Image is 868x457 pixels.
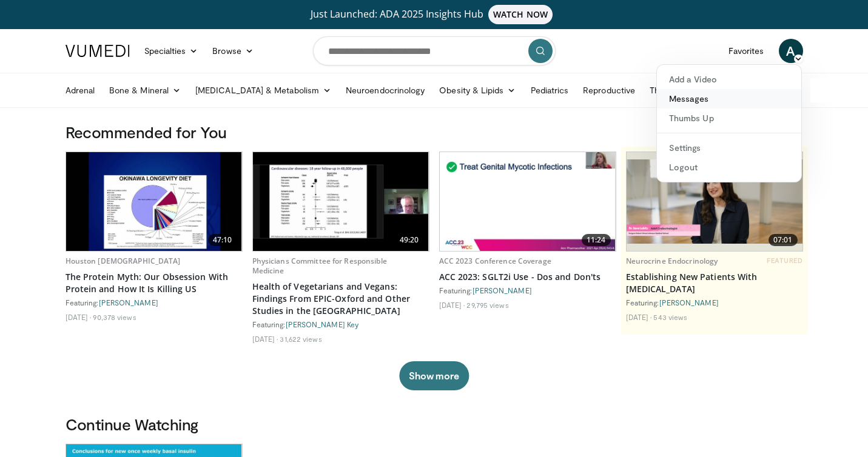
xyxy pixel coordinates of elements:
span: 11:24 [582,234,611,246]
li: 29,795 views [466,300,508,310]
img: b7b8b05e-5021-418b-a89a-60a270e7cf82.620x360_q85_upscale.jpg [66,152,242,251]
a: Settings [657,138,801,158]
a: Add a Video [657,70,801,89]
a: Reproductive [576,78,642,102]
a: Houston [DEMOGRAPHIC_DATA] [66,256,181,266]
a: 07:01 [627,152,802,251]
a: Neurocrine Endocrinology [626,256,718,266]
a: [PERSON_NAME] [99,298,158,307]
a: Thumbs Up [657,108,801,128]
a: ACC 2023: SGLT2i Use - Dos and Don'ts [439,271,616,283]
li: 543 views [653,312,687,322]
a: Adrenal [58,78,103,102]
li: 90,378 views [93,312,136,322]
a: [MEDICAL_DATA] & Metabolism [188,78,338,102]
div: Featuring: [439,285,616,295]
a: Obesity & Lipids [432,78,523,102]
a: [PERSON_NAME] [473,286,532,295]
a: Health of Vegetarians and Vegans: Findings From EPIC-Oxford and Other Studies in the [GEOGRAPHIC_... [252,281,429,317]
a: Just Launched: ADA 2025 Insights HubWATCH NOW [67,5,801,24]
a: [PERSON_NAME] [659,298,719,307]
span: 47:10 [208,234,237,246]
div: Featuring: [252,319,429,329]
a: Neuroendocrinology [338,78,432,102]
a: Messages [657,89,801,108]
a: ACC 2023 Conference Coverage [439,256,551,266]
a: A [779,39,803,63]
img: VuMedi Logo [66,45,130,57]
li: [DATE] [439,300,465,310]
a: Pediatrics [523,78,576,102]
span: WATCH NOW [488,5,553,24]
a: 47:10 [66,152,242,251]
div: Featuring: [66,298,243,307]
a: Physicians Committee for Responsible Medicine [252,256,387,276]
img: b0cdb0e9-6bfb-4b5f-9fe7-66f39af3f054.png.620x360_q85_upscale.png [627,159,802,244]
li: [DATE] [66,312,92,322]
img: 606f2b51-b844-428b-aa21-8c0c72d5a896.620x360_q85_upscale.jpg [253,152,429,251]
span: FEATURED [767,256,802,265]
a: 49:20 [253,152,429,251]
a: Establishing New Patients With [MEDICAL_DATA] [626,271,803,295]
a: Specialties [137,39,206,63]
img: 9258cdf1-0fbf-450b-845f-99397d12d24a.620x360_q85_upscale.jpg [440,152,616,251]
a: Thyroid [642,78,686,102]
a: Logout [657,158,801,177]
div: Featuring: [626,298,803,307]
span: 07:01 [769,234,798,246]
li: 31,622 views [280,334,321,344]
li: [DATE] [252,334,278,344]
input: Search topics, interventions [313,36,556,65]
div: A [656,64,802,182]
a: [PERSON_NAME] Key [286,320,359,329]
a: Bone & Mineral [102,78,188,102]
a: Favorites [721,39,772,63]
a: Browse [205,39,261,63]
span: 49:20 [395,234,424,246]
li: [DATE] [626,312,652,322]
h3: Continue Watching [66,415,803,434]
button: Show more [399,361,469,390]
a: The Protein Myth: Our Obsession With Protein and How It Is Killing US [66,271,243,295]
a: 11:24 [440,152,616,251]
h3: Recommended for You [66,122,803,142]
